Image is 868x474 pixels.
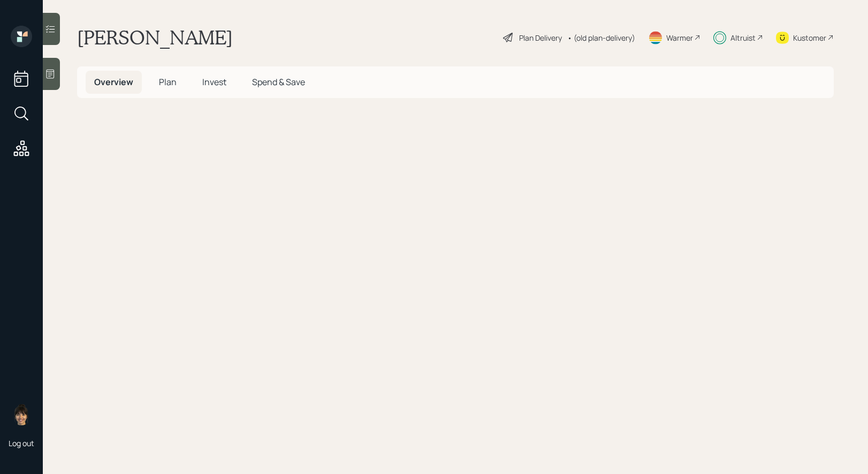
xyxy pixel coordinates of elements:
[519,32,562,43] div: Plan Delivery
[793,32,826,43] div: Kustomer
[666,32,693,43] div: Warmer
[730,32,756,43] div: Altruist
[252,76,305,88] span: Spend & Save
[77,26,233,49] h1: [PERSON_NAME]
[11,404,32,425] img: treva-nostdahl-headshot.png
[94,76,133,88] span: Overview
[567,32,635,43] div: • (old plan-delivery)
[159,76,177,88] span: Plan
[202,76,226,88] span: Invest
[9,438,34,448] div: Log out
